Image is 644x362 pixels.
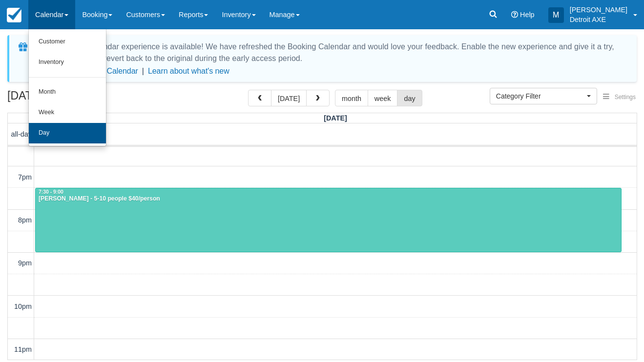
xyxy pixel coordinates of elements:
[496,91,584,101] span: Category Filter
[570,5,627,15] p: [PERSON_NAME]
[14,302,32,310] span: 10pm
[271,90,307,106] button: [DATE]
[14,345,32,353] span: 11pm
[7,8,21,22] img: checkfront-main-nav-mini-logo.png
[324,114,347,122] span: [DATE]
[29,32,106,52] a: Customer
[490,88,597,104] button: Category Filter
[28,29,106,146] ul: Calendar
[397,90,422,106] button: day
[615,94,636,101] span: Settings
[29,102,106,123] a: Week
[335,90,368,106] button: month
[148,67,229,75] a: Learn about what's new
[11,130,32,138] span: all-day
[18,216,32,224] span: 8pm
[29,123,106,143] a: Day
[548,7,564,23] div: M
[18,173,32,181] span: 7pm
[511,11,518,18] i: Help
[29,52,106,73] a: Inventory
[33,41,625,64] div: A new Booking Calendar experience is available! We have refreshed the Booking Calendar and would ...
[38,195,619,203] div: [PERSON_NAME] - 5-10 people $40/person
[597,90,642,104] button: Settings
[142,67,144,75] span: |
[368,90,398,106] button: week
[35,188,622,253] a: 7:30 - 9:00[PERSON_NAME] - 5-10 people $40/person
[33,66,138,76] button: Enable New Booking Calendar
[570,15,627,24] p: Detroit AXE
[18,259,32,267] span: 9pm
[520,11,535,19] span: Help
[29,82,106,102] a: Month
[7,90,131,108] h2: [DATE]
[39,189,63,195] span: 7:30 - 9:00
